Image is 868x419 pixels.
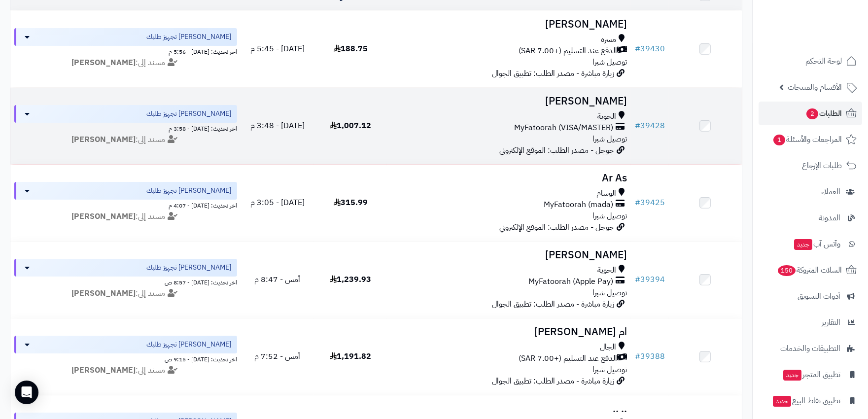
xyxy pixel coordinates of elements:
[391,326,626,338] h3: ام [PERSON_NAME]
[592,133,627,145] span: توصيل شبرا
[250,197,305,209] span: [DATE] - 3:05 م
[805,106,842,120] span: الطلبات
[14,353,237,364] div: اخر تحديث: [DATE] - 9:15 ص
[519,45,617,57] span: الدفع عند التسليم (+7.00 SAR)
[798,289,840,303] span: أدوات التسويق
[759,154,862,177] a: طلبات الإرجاع
[519,353,617,364] span: الدفع عند التسليم (+7.00 SAR)
[14,123,237,133] div: اخر تحديث: [DATE] - 3:58 م
[14,200,237,210] div: اخر تحديث: [DATE] - 4:07 م
[592,287,627,299] span: توصيل شبرا
[772,133,842,146] span: المراجعات والأسئلة
[822,315,840,329] span: التقارير
[601,34,616,45] span: مسره
[7,134,244,145] div: مسند إلى:
[600,342,616,353] span: الجال
[794,239,812,250] span: جديد
[780,342,840,355] span: التطبيقات والخدمات
[544,199,613,210] span: MyFatoorah (mada)
[635,120,665,132] a: #39428
[334,43,368,55] span: 188.75
[146,263,231,273] span: [PERSON_NAME] تجهيز طلبك
[391,19,626,30] h3: [PERSON_NAME]
[793,237,840,251] span: وآتس آب
[592,56,627,68] span: توصيل شبرا
[492,298,614,310] span: زيارة مباشرة - مصدر الطلب: تطبيق الجوال
[15,381,38,404] div: Open Intercom Messenger
[499,144,614,156] span: جوجل - مصدر الطلب: الموقع الإلكتروني
[146,109,231,119] span: [PERSON_NAME] تجهيز طلبك
[635,197,665,209] a: #39425
[635,43,640,55] span: #
[250,43,305,55] span: [DATE] - 5:45 م
[71,210,136,222] strong: [PERSON_NAME]
[499,221,614,233] span: جوجل - مصدر الطلب: الموقع الإلكتروني
[759,284,862,308] a: أدوات التسويق
[635,274,665,285] a: #39394
[7,365,244,376] div: مسند إلى:
[819,211,840,225] span: المدونة
[71,134,136,145] strong: [PERSON_NAME]
[635,197,640,209] span: #
[71,57,136,69] strong: [PERSON_NAME]
[759,128,862,151] a: المراجعات والأسئلة1
[71,287,136,299] strong: [PERSON_NAME]
[514,122,613,134] span: MyFatoorah (VISA/MASTER)
[759,389,862,413] a: تطبيق نقاط البيعجديد
[759,363,862,386] a: تطبيق المتجرجديد
[759,337,862,360] a: التطبيقات والخدمات
[759,206,862,230] a: المدونة
[391,96,626,107] h3: [PERSON_NAME]
[801,26,859,47] img: logo-2.png
[635,350,640,362] span: #
[528,276,613,287] span: MyFatoorah (Apple Pay)
[773,135,785,145] span: 1
[773,396,791,407] span: جديد
[14,277,237,287] div: اخر تحديث: [DATE] - 8:57 ص
[805,54,842,68] span: لوحة التحكم
[146,32,231,42] span: [PERSON_NAME] تجهيز طلبك
[492,68,614,79] span: زيارة مباشرة - مصدر الطلب: تطبيق الجوال
[250,120,305,132] span: [DATE] - 3:48 م
[806,108,818,119] span: 2
[330,120,371,132] span: 1,007.12
[635,350,665,362] a: #39388
[146,340,231,349] span: [PERSON_NAME] تجهيز طلبك
[596,188,616,199] span: الوسام
[71,364,136,376] strong: [PERSON_NAME]
[492,375,614,387] span: زيارة مباشرة - مصدر الطلب: تطبيق الجوال
[783,370,801,381] span: جديد
[802,159,842,173] span: طلبات الإرجاع
[772,394,840,408] span: تطبيق نقاط البيع
[821,185,840,199] span: العملاء
[254,274,300,285] span: أمس - 8:47 م
[597,265,616,276] span: الحوية
[7,211,244,222] div: مسند إلى:
[777,263,842,277] span: السلات المتروكة
[330,274,371,285] span: 1,239.93
[391,173,626,184] h3: Ar As
[334,197,368,209] span: 315.99
[759,258,862,282] a: السلات المتروكة150
[759,180,862,204] a: العملاء
[597,111,616,122] span: الحوية
[788,80,842,94] span: الأقسام والمنتجات
[391,403,626,415] h3: .. ..
[759,49,862,73] a: لوحة التحكم
[635,120,640,132] span: #
[592,364,627,376] span: توصيل شبرا
[759,102,862,125] a: الطلبات2
[592,210,627,222] span: توصيل شبرا
[254,350,300,362] span: أمس - 7:52 م
[759,311,862,334] a: التقارير
[7,288,244,299] div: مسند إلى:
[778,265,796,276] span: 150
[146,186,231,196] span: [PERSON_NAME] تجهيز طلبك
[330,350,371,362] span: 1,191.82
[635,274,640,285] span: #
[635,43,665,55] a: #39430
[391,249,626,261] h3: [PERSON_NAME]
[14,46,237,56] div: اخر تحديث: [DATE] - 5:56 م
[782,368,840,382] span: تطبيق المتجر
[759,232,862,256] a: وآتس آبجديد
